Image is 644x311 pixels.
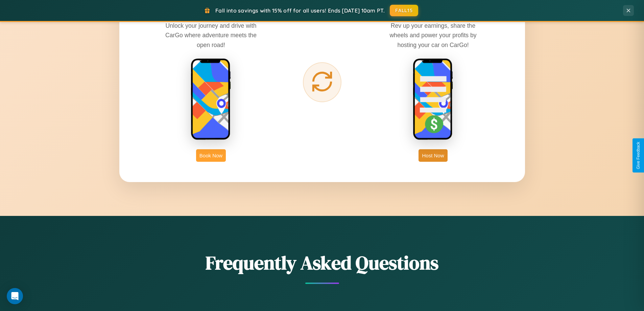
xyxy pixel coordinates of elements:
button: Book Now [196,149,226,162]
span: Fall into savings with 15% off for all users! Ends [DATE] 10am PT. [215,7,385,14]
p: Rev up your earnings, share the wheels and power your profits by hosting your car on CarGo! [382,21,484,49]
h2: Frequently Asked Questions [119,250,525,276]
div: Open Intercom Messenger [7,288,23,304]
img: host phone [413,58,453,141]
button: FALL15 [390,5,418,16]
p: Unlock your journey and drive with CarGo where adventure meets the open road! [160,21,262,49]
div: Give Feedback [636,142,641,169]
img: rent phone [191,58,231,141]
button: Host Now [419,149,447,162]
